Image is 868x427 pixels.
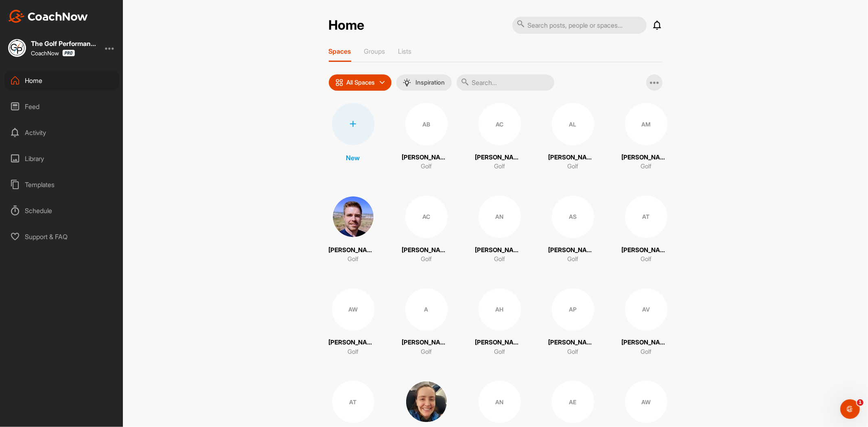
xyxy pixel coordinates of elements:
p: [PERSON_NAME] [402,338,451,347]
div: AC [479,103,521,145]
span: 1 [857,399,864,406]
iframe: Intercom live chat [840,399,860,419]
img: CoachNow [8,10,88,23]
p: Spaces [329,47,351,55]
div: CoachNow [31,50,75,57]
img: square_d1d94f1b98d9c7c94ab09730936b1277.jpg [405,381,448,423]
div: Feed [4,96,119,117]
p: Golf [494,162,505,171]
a: AC[PERSON_NAME]Golf [475,103,524,171]
p: [PERSON_NAME] [475,246,524,255]
p: [PERSON_NAME] [402,246,451,255]
div: AW [625,381,667,423]
a: A[PERSON_NAME]Golf [402,288,451,357]
p: New [346,153,360,163]
div: AV [625,288,667,331]
p: [PERSON_NAME] [549,246,597,255]
a: AS[PERSON_NAME]Golf [549,196,597,264]
div: Home [4,70,119,91]
img: menuIcon [403,78,411,87]
p: Golf [348,347,359,357]
p: [PERSON_NAME] [622,338,671,347]
div: AP [552,288,594,331]
a: AV[PERSON_NAME]Golf [622,288,671,357]
div: The Golf Performance Project [31,40,96,47]
div: AN [479,196,521,238]
a: AL[PERSON_NAME]Golf [549,103,597,171]
div: AE [552,381,594,423]
a: AN[PERSON_NAME]Golf [475,196,524,264]
p: All Spaces [347,79,375,86]
a: AH[PERSON_NAME]Golf [475,288,524,357]
div: Support & FAQ [4,227,119,247]
div: A [405,288,448,331]
div: AM [625,103,667,145]
div: Schedule [4,200,119,221]
p: Golf [494,347,505,357]
p: [PERSON_NAME] [475,153,524,162]
input: Search posts, people or spaces... [512,17,647,34]
div: AC [405,196,448,238]
div: AL [552,103,594,145]
div: AB [405,103,448,145]
a: AW[PERSON_NAME]Golf [329,288,378,357]
h2: Home [329,17,365,33]
div: AW [332,288,374,331]
p: Golf [567,347,578,357]
p: [PERSON_NAME] [622,153,671,162]
p: Golf [641,347,652,357]
p: [PERSON_NAME] [549,153,597,162]
p: [PERSON_NAME] [329,246,378,255]
p: [PERSON_NAME] [402,153,451,162]
img: square_cccfa4235dbecb89c8426aab9c4c2d4d.jpg [332,196,374,238]
img: CoachNow Pro [62,50,75,57]
img: square_963f86a57569fd3ffedad7830a500edd.jpg [8,39,26,57]
a: AC[PERSON_NAME]Golf [402,196,451,264]
div: AH [479,288,521,331]
p: Golf [421,347,432,357]
p: [PERSON_NAME] [475,338,524,347]
p: [PERSON_NAME] [329,338,378,347]
a: AP[PERSON_NAME]Golf [549,288,597,357]
div: AS [552,196,594,238]
a: AB[PERSON_NAME]Golf [402,103,451,171]
p: Golf [494,255,505,264]
a: AT[PERSON_NAME]Golf [622,196,671,264]
div: Library [4,148,119,169]
div: AT [332,381,374,423]
div: Activity [4,122,119,143]
p: Golf [641,255,652,264]
p: [PERSON_NAME] [622,246,671,255]
img: icon [335,78,343,87]
div: AT [625,196,667,238]
p: Golf [641,162,652,171]
p: Golf [567,255,578,264]
input: Search... [457,74,554,91]
p: Golf [567,162,578,171]
p: Inspiration [416,79,445,86]
p: Groups [364,47,385,55]
p: Golf [421,255,432,264]
div: AN [479,381,521,423]
p: Golf [421,162,432,171]
p: Lists [398,47,412,55]
a: [PERSON_NAME]Golf [329,196,378,264]
p: Golf [348,255,359,264]
p: [PERSON_NAME] [549,338,597,347]
div: Templates [4,174,119,195]
a: AM[PERSON_NAME]Golf [622,103,671,171]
